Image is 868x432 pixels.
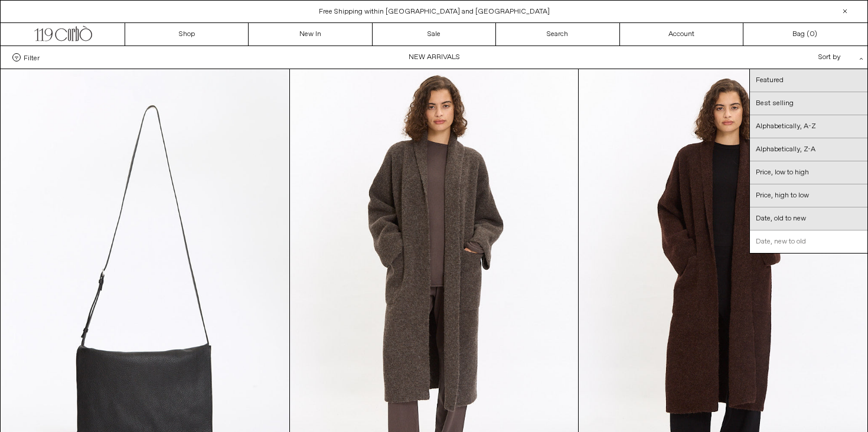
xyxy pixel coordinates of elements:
[810,30,814,39] span: 0
[749,46,856,69] div: Sort by
[319,7,550,17] a: Free Shipping within [GEOGRAPHIC_DATA] and [GEOGRAPHIC_DATA]
[496,23,619,46] a: Search
[750,161,867,184] a: Price, low to high
[750,207,867,230] a: Date, old to new
[750,92,867,115] a: Best selling
[620,23,743,46] a: Account
[750,115,867,138] a: Alphabetically, A-Z
[373,23,496,46] a: Sale
[750,69,867,92] a: Featured
[750,230,867,253] a: Date, new to old
[125,23,249,46] a: Shop
[750,138,867,161] a: Alphabetically, Z-A
[743,23,867,46] a: Bag ()
[810,29,817,40] span: )
[249,23,372,46] a: New In
[24,53,40,61] span: Filter
[750,184,867,207] a: Price, high to low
